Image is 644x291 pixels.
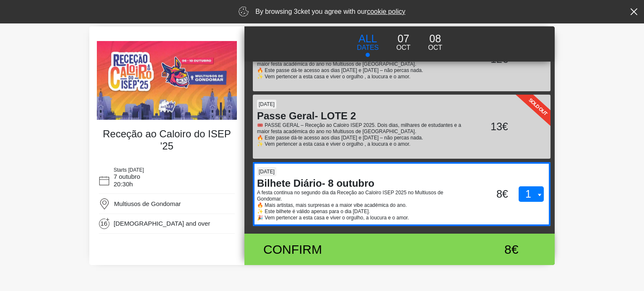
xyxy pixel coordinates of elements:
[257,178,468,190] h4: Bilhete Diário- 8 outubro
[257,67,468,74] p: 🔥 Este passe dá-te acesso aos dias [DATE] e [DATE] – não percas nada.
[357,31,379,47] p: ALL
[468,186,510,202] div: 8€
[97,41,237,120] img: 7440fe1f37c444abb5e7e2de1cca6be7.webp
[101,220,110,229] span: 16
[257,141,468,147] p: ✨ Vem pertencer a esta casa e viver o orgulho , a loucura e o amor.
[396,43,410,53] p: Oct
[357,43,379,53] p: DATES
[257,202,468,209] p: 🔥 Mais artistas, mais surpresas e a maior vibe académica do ano.
[257,190,468,202] p: A festa continua no segundo dia da Receção ao Caloiro ISEP 2025 no Multiusos de Gondomar.
[447,240,518,259] div: 8€
[496,69,579,145] label: Sold Out
[519,186,544,202] select: [DATE] Bilhete Diário- 8 outubro A festa continua no segundo dia da Receção ao Caloiro ISEP 2025 ...
[419,31,451,53] button: 08 Oct
[396,31,410,47] p: 07
[114,220,210,227] span: [DEMOGRAPHIC_DATA] and over
[348,31,387,57] button: ALL DATES
[387,31,419,53] button: 07 Oct
[257,167,276,176] span: [DATE]
[468,119,510,135] div: 13€
[257,122,468,135] p: 🎟️ PASSE GERAL – Receção ao Caloiro ISEP 2025. Dois dias, milhares de estudantes e a maior festa ...
[257,209,468,215] p: ✨ Este bilhete é válido apenas para o dia [DATE].
[105,217,110,221] span: +
[257,215,468,221] p: 🎉 Vem pertencer a esta casa e viver o orgulho, a loucura e o amor.
[257,240,447,259] div: Confirm
[428,31,442,47] p: 08
[428,43,442,53] p: Oct
[255,7,405,17] p: By browsing 3cket you agree with our
[114,173,140,188] span: 7 outubro 20:30h
[244,234,555,265] button: Confirm 8€
[101,128,233,152] h4: Receção ao Caloiro do ISEP '25
[257,100,276,109] span: [DATE]
[257,135,468,141] p: 🔥 Este passe dá-te acesso aos dias [DATE] e [DATE] – não percas nada.
[257,110,468,122] h4: Passe Geral- LOTE 2
[257,74,468,80] p: ✨ Vem pertencer a esta casa e viver o orgulho , a loucura e o amor.
[114,200,181,207] span: Multiusos de Gondomar
[367,8,405,15] a: cookie policy
[114,167,144,173] span: Starts [DATE]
